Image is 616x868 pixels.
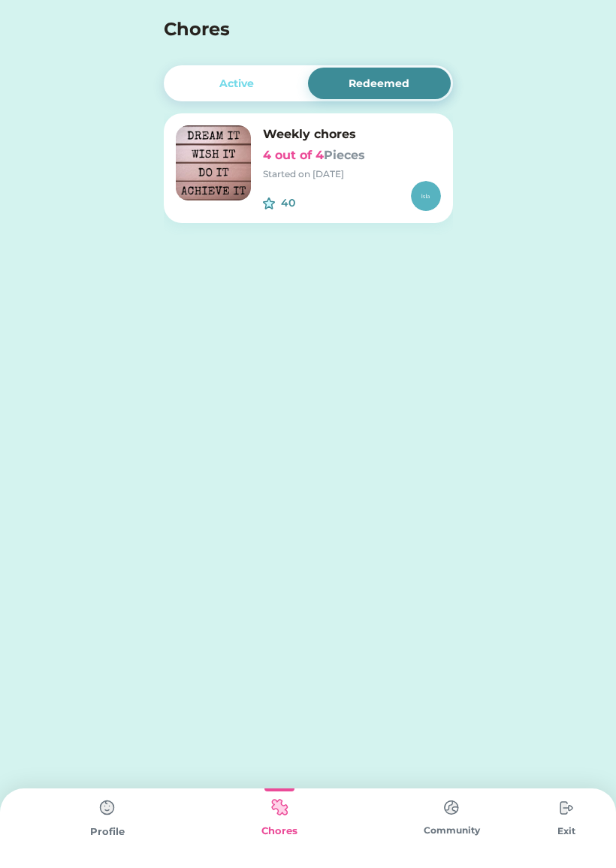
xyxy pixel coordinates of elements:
[193,824,365,839] div: Chores
[281,195,331,211] div: 40
[551,793,581,823] img: type%3Dchores%2C%20state%3Ddefault.svg
[324,148,365,162] font: Pieces
[21,824,193,839] div: Profile
[263,125,441,143] h6: Weekly chores
[263,167,441,181] div: Started on [DATE]
[263,146,441,164] h6: 4 out of 4
[436,793,467,822] img: type%3Dchores%2C%20state%3Ddefault.svg
[538,824,595,838] div: Exit
[263,197,275,209] img: interface-favorite-star--reward-rating-rate-social-star-media-favorite-like-stars.svg
[366,824,538,837] div: Community
[349,76,409,92] div: Redeemed
[219,76,254,92] div: Active
[176,125,251,200] img: image.png
[264,793,294,822] img: type%3Dkids%2C%20state%3Dselected.svg
[164,16,412,43] h4: Chores
[92,793,122,823] img: type%3Dchores%2C%20state%3Ddefault.svg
